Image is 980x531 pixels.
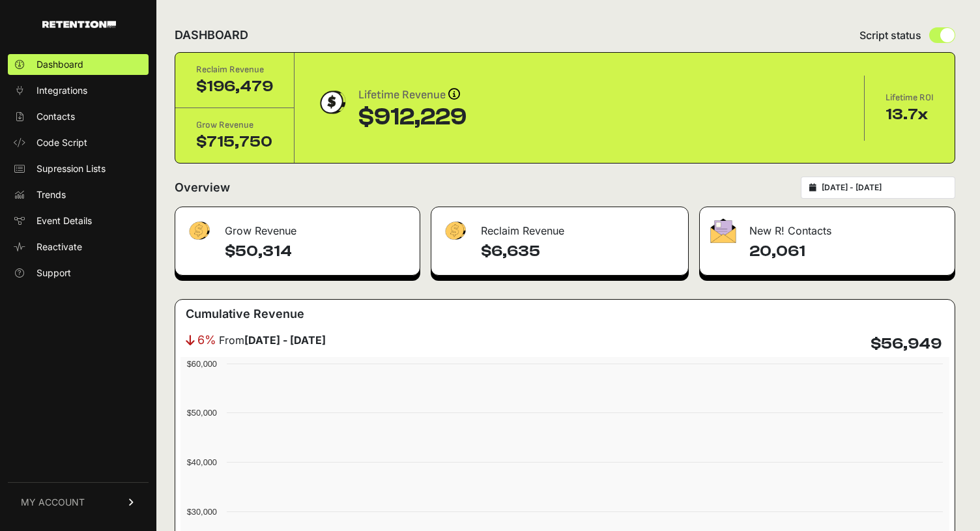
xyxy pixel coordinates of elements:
span: Supression Lists [36,162,106,175]
span: From [219,332,326,348]
a: Dashboard [8,54,149,75]
a: MY ACCOUNT [8,482,149,522]
div: Grow Revenue [196,119,273,132]
div: Grow Revenue [175,207,420,246]
a: Trends [8,184,149,205]
text: $60,000 [187,359,217,369]
span: Support [36,266,71,280]
a: Contacts [8,106,149,127]
span: MY ACCOUNT [21,496,85,509]
img: fa-dollar-13500eef13a19c4ab2b9ed9ad552e47b0d9fc28b02b83b90ba0e00f96d6372e9.png [442,218,468,244]
a: Integrations [8,80,149,101]
h2: Overview [175,179,230,197]
h4: $50,314 [225,241,409,262]
a: Supression Lists [8,158,149,179]
a: Event Details [8,210,149,231]
div: Reclaim Revenue [196,63,273,76]
a: Reactivate [8,237,149,257]
a: Support [8,263,149,283]
h3: Cumulative Revenue [186,305,304,323]
a: Code Script [8,132,149,153]
div: Reclaim Revenue [431,207,687,246]
h2: DASHBOARD [175,26,248,44]
div: $196,479 [196,76,273,97]
div: 13.7x [886,104,934,125]
span: Reactivate [36,240,82,253]
img: fa-dollar-13500eef13a19c4ab2b9ed9ad552e47b0d9fc28b02b83b90ba0e00f96d6372e9.png [186,218,212,244]
span: Trends [36,188,66,201]
div: New R! Contacts [700,207,955,246]
span: Integrations [36,84,87,97]
span: Code Script [36,136,87,149]
div: Lifetime ROI [886,91,934,104]
strong: [DATE] - [DATE] [244,334,326,347]
img: fa-envelope-19ae18322b30453b285274b1b8af3d052b27d846a4fbe8435d1a52b978f639a2.png [710,218,736,243]
h4: $56,949 [871,334,942,354]
img: dollar-coin-05c43ed7efb7bc0c12610022525b4bbbb207c7efeef5aecc26f025e68dcafac9.png [315,86,348,119]
span: Contacts [36,110,75,123]
div: $912,229 [358,104,467,130]
img: Retention.com [42,21,116,28]
div: Lifetime Revenue [358,86,467,104]
text: $50,000 [187,408,217,418]
h4: 20,061 [749,241,944,262]
span: 6% [197,331,216,349]
text: $30,000 [187,507,217,517]
span: Dashboard [36,58,83,71]
text: $40,000 [187,457,217,467]
span: Event Details [36,214,92,227]
span: Script status [859,27,921,43]
div: $715,750 [196,132,273,152]
h4: $6,635 [481,241,677,262]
